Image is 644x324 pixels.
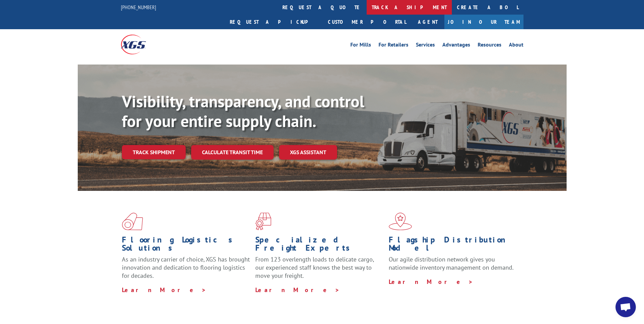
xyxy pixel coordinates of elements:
[389,236,517,255] h1: Flagship Distribution Model
[411,15,444,29] a: Agent
[122,213,143,230] img: xgs-icon-total-supply-chain-intelligence-red
[255,213,271,230] img: xgs-icon-focused-on-flooring-red
[279,145,337,160] a: XGS ASSISTANT
[225,15,323,29] a: Request a pickup
[122,236,250,255] h1: Flooring Logistics Solutions
[442,42,470,50] a: Advantages
[350,42,371,50] a: For Mills
[255,236,384,255] h1: Specialized Freight Experts
[389,278,473,286] a: Learn More >
[509,42,523,50] a: About
[191,145,274,160] a: Calculate transit time
[122,286,206,294] a: Learn More >
[389,213,412,230] img: xgs-icon-flagship-distribution-model-red
[122,255,250,280] span: As an industry carrier of choice, XGS has brought innovation and dedication to flooring logistics...
[255,286,340,294] a: Learn More >
[122,91,364,131] b: Visibility, transparency, and control for your entire supply chain.
[615,297,636,317] a: Open chat
[379,42,408,50] a: For Retailers
[389,255,514,271] span: Our agile distribution network gives you nationwide inventory management on demand.
[323,15,411,29] a: Customer Portal
[478,42,501,50] a: Resources
[255,255,384,286] p: From 123 overlength loads to delicate cargo, our experienced staff knows the best way to move you...
[121,4,156,11] a: [PHONE_NUMBER]
[122,145,186,159] a: Track shipment
[416,42,435,50] a: Services
[444,15,523,29] a: Join Our Team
